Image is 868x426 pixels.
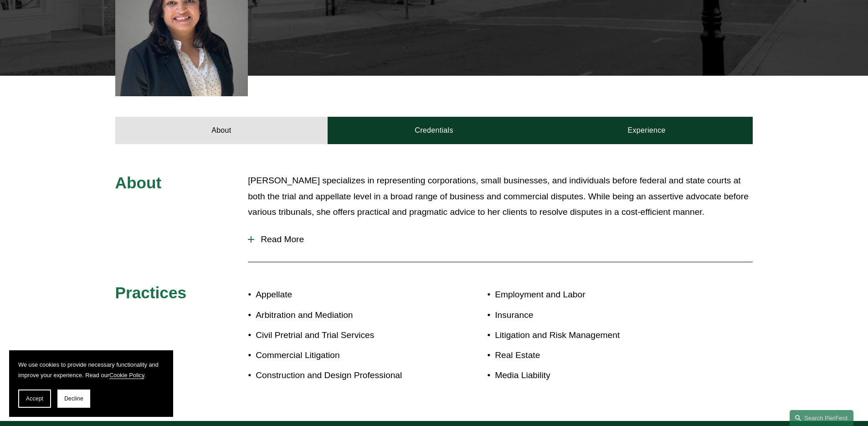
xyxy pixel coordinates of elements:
p: Appellate [256,287,434,303]
span: Read More [254,234,753,244]
a: Experience [540,117,753,144]
span: Practices [115,284,187,301]
a: Cookie Policy [109,372,144,379]
p: Employment and Labor [495,287,700,303]
a: About [115,117,328,144]
p: Media Liability [495,368,700,384]
span: Accept [26,395,43,402]
p: Construction and Design Professional [256,368,434,384]
p: Civil Pretrial and Trial Services [256,327,434,343]
button: Read More [248,228,753,251]
p: Arbitration and Mediation [256,307,434,323]
p: We use cookies to provide necessary functionality and improve your experience. Read our . [18,359,164,380]
p: Real Estate [495,348,700,364]
p: [PERSON_NAME] specializes in representing corporations, small businesses, and individuals before ... [248,173,753,220]
section: Cookie banner [9,350,173,417]
span: Decline [64,395,83,402]
button: Accept [18,390,51,408]
button: Decline [57,390,90,408]
p: Commercial Litigation [256,348,434,364]
span: About [115,174,162,192]
p: Insurance [495,307,700,323]
a: Search this site [790,410,853,426]
p: Litigation and Risk Management [495,327,700,343]
a: Credentials [328,117,540,144]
